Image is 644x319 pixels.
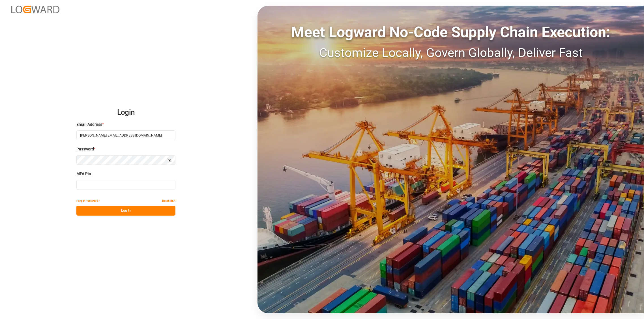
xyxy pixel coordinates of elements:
input: Enter your email [76,130,175,140]
div: Customize Locally, Govern Globally, Deliver Fast [257,43,644,62]
div: Meet Logward No-Code Supply Chain Execution: [257,21,644,43]
button: Reset MFA [162,196,175,206]
img: Logward_new_orange.png [11,6,59,13]
span: MFA Pin [76,171,91,177]
button: Forgot Password? [76,196,100,206]
span: Email Address [76,122,102,127]
button: Log In [76,206,175,216]
span: Password [76,146,94,152]
h2: Login [76,103,175,122]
